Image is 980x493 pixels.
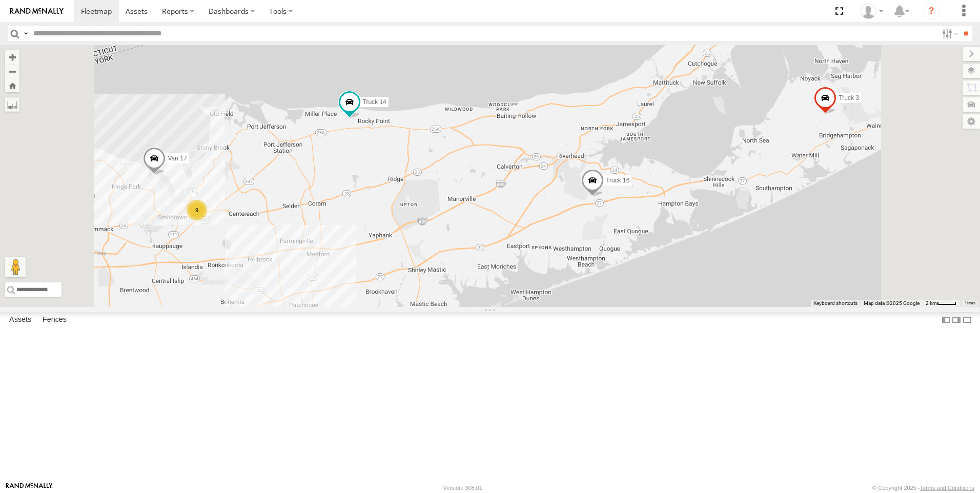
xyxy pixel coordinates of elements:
[813,300,857,307] button: Keyboard shortcuts
[962,312,972,327] label: Hide Summary Table
[5,97,19,112] label: Measure
[4,313,36,327] label: Assets
[938,26,960,41] label: Search Filter Options
[872,485,974,491] div: © Copyright 2025 -
[6,483,53,493] a: Visit our Website
[5,257,26,277] button: Drag Pegman onto the map to open Street View
[951,312,962,327] label: Dock Summary Table to the Right
[10,8,64,15] img: rand-logo.svg
[965,301,975,305] a: Terms (opens in new tab)
[187,200,207,220] div: 9
[5,78,19,92] button: Zoom Home
[941,312,951,327] label: Dock Summary Table to the Left
[920,485,974,491] a: Terms and Conditions
[443,485,482,491] div: Version: 308.01
[839,94,859,101] span: Truck 3
[5,50,19,64] button: Zoom in
[22,26,30,41] label: Search Query
[168,155,187,162] span: Van 17
[923,3,940,19] i: ?
[963,114,980,129] label: Map Settings
[857,4,887,19] div: Barbara Muller
[923,300,959,307] button: Map Scale: 2 km per 34 pixels
[606,177,629,184] span: Truck 16
[37,313,72,327] label: Fences
[363,98,386,106] span: Truck 14
[5,64,19,78] button: Zoom out
[864,300,920,306] span: Map data ©2025 Google
[926,300,937,306] span: 2 km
